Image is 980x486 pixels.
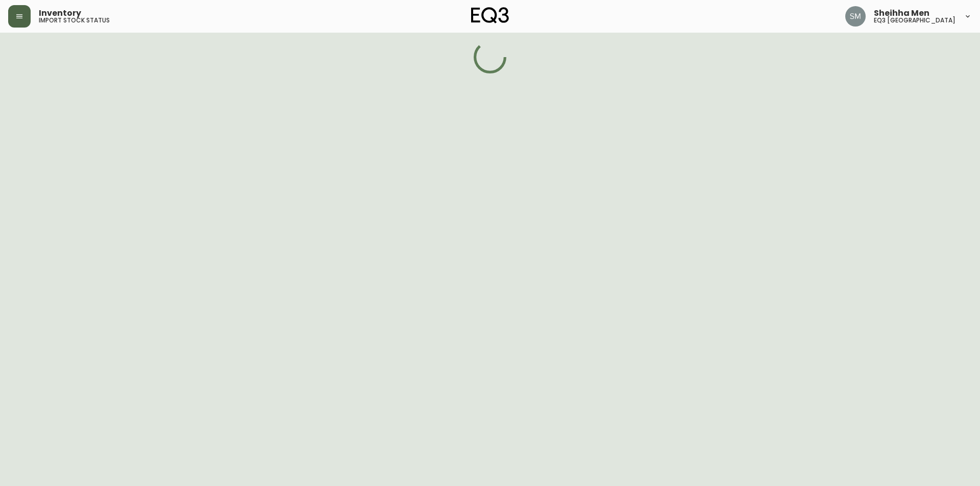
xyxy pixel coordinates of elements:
span: Sheihha Men [874,9,929,17]
img: cfa6f7b0e1fd34ea0d7b164297c1067f [845,6,866,27]
h5: import stock status [39,17,110,23]
img: logo [471,7,509,23]
h5: eq3 [GEOGRAPHIC_DATA] [874,17,955,23]
span: Inventory [39,9,81,17]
